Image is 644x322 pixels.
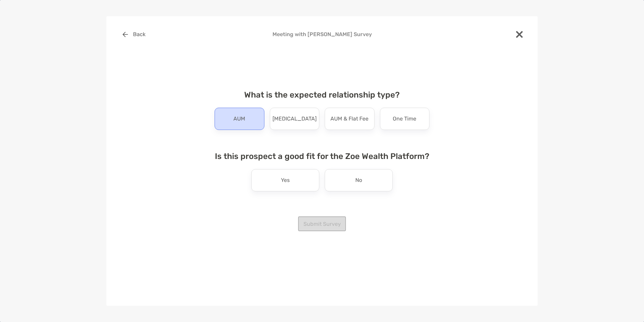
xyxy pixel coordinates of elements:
[330,113,368,124] p: AUM & Flat Fee
[272,113,317,124] p: [MEDICAL_DATA]
[281,175,290,186] p: Yes
[209,90,435,100] h4: What is the expected relationship type?
[233,113,245,124] p: AUM
[355,175,362,186] p: No
[209,152,435,161] h4: Is this prospect a good fit for the Zoe Wealth Platform?
[117,31,527,37] h4: Meeting with [PERSON_NAME] Survey
[393,113,416,124] p: One Time
[123,32,128,37] img: button icon
[516,31,523,38] img: close modal
[117,27,151,42] button: Back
